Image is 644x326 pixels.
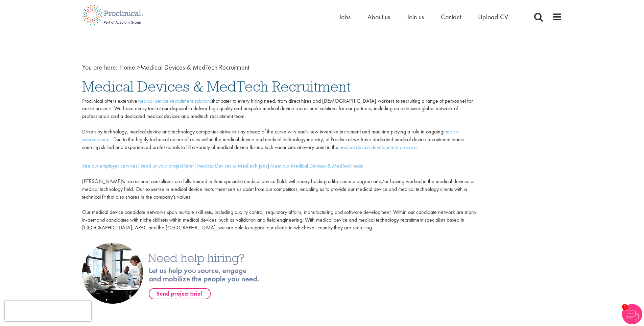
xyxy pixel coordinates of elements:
[622,304,642,324] img: Chatbot
[137,97,212,104] a: medical device recruitment solutions
[196,162,267,169] a: Medical Devices & MedTech jobs
[82,63,118,72] span: You are here:
[119,63,249,72] span: Medical Devices & MedTech Recruitment
[82,162,138,169] a: See our employer services
[119,63,135,72] a: breadcrumb link to Home
[140,162,194,169] a: Send us your project brief
[478,12,508,21] a: Upload CV
[367,12,390,21] a: About us
[270,162,363,169] a: Meet our Medical Devices & MedTech team
[82,162,480,170] div: | | |
[441,12,461,21] a: Contact
[339,12,351,21] a: Jobs
[82,128,459,143] a: medical advancement
[82,97,480,151] p: Proclinical offers extensive that cater to every hiring need, from direct hires and [DEMOGRAPHIC_...
[338,144,416,151] a: medical device development process
[82,170,480,240] p: [PERSON_NAME]’s recruitment consultants are fully trained in their specialist medical device fiel...
[82,77,351,96] span: Medical Devices & MedTech Recruitment
[5,301,91,321] iframe: reCAPTCHA
[137,63,140,72] span: >
[622,304,628,310] span: 1
[407,12,424,21] a: Join us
